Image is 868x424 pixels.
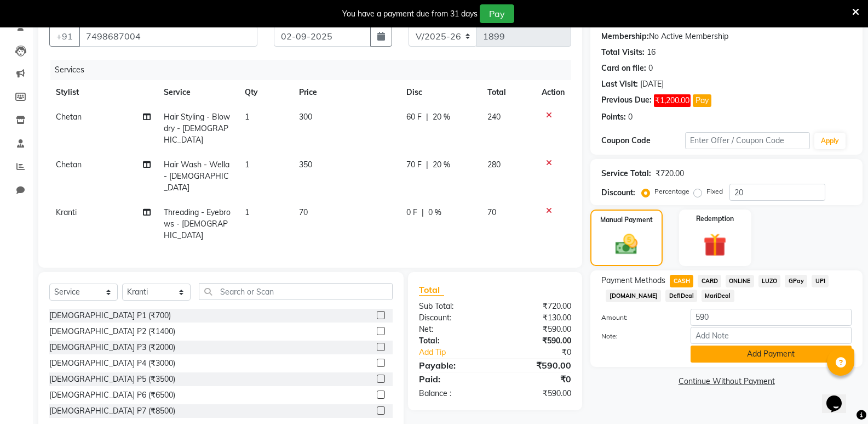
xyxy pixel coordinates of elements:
span: Hair Styling - Blow dry - [DEMOGRAPHIC_DATA] [164,112,230,145]
label: Manual Payment [600,215,653,225]
div: [DATE] [640,78,664,90]
div: Payable: [411,359,495,372]
div: Coupon Code [601,135,685,146]
span: Threading - Eyebrows - [DEMOGRAPHIC_DATA] [164,207,231,240]
th: Stylist [49,80,157,105]
input: Search or Scan [199,283,393,300]
div: 0 [628,111,633,123]
span: 70 [487,207,496,217]
div: ₹720.00 [495,301,579,312]
div: 16 [647,47,656,58]
span: Payment Methods [601,275,665,286]
label: Fixed [706,186,723,196]
div: 0 [648,63,653,74]
div: ₹590.00 [495,324,579,335]
div: Discount: [411,312,495,324]
img: _cash.svg [608,231,645,257]
span: 0 % [428,207,441,218]
div: ₹590.00 [495,388,579,399]
th: Price [292,80,400,105]
span: 1 [245,207,249,217]
span: | [422,207,424,218]
div: ₹130.00 [495,312,579,324]
span: 300 [299,112,312,122]
span: ONLINE [726,275,754,287]
span: DefiDeal [665,290,697,302]
input: Search by Name/Mobile/Email/Code [79,26,257,47]
div: Discount: [601,187,635,199]
div: [DEMOGRAPHIC_DATA] P7 (₹8500) [49,405,175,417]
div: [DEMOGRAPHIC_DATA] P6 (₹6500) [49,389,175,401]
div: Balance : [411,388,495,399]
div: ₹720.00 [656,168,684,179]
span: GPay [785,275,807,287]
button: Pay [480,4,514,23]
div: [DEMOGRAPHIC_DATA] P3 (₹2000) [49,342,175,353]
span: 240 [487,112,501,122]
div: Last Visit: [601,78,638,90]
span: 1 [245,112,249,122]
span: Total [419,284,444,296]
div: Total Visits: [601,47,645,58]
span: | [426,111,428,123]
div: ₹0 [509,347,579,358]
a: Add Tip [411,347,509,358]
span: UPI [812,275,829,287]
div: ₹590.00 [495,335,579,347]
div: [DEMOGRAPHIC_DATA] P5 (₹3500) [49,374,175,385]
input: Enter Offer / Coupon Code [685,132,810,149]
span: 70 F [406,159,422,171]
th: Disc [400,80,481,105]
span: Kranti [56,207,77,217]
span: 280 [487,160,501,169]
th: Qty [238,80,292,105]
span: Chetan [56,112,82,122]
div: Points: [601,111,626,123]
button: Pay [693,94,711,107]
span: MariDeal [702,290,734,302]
span: 350 [299,160,312,169]
div: [DEMOGRAPHIC_DATA] P1 (₹700) [49,310,171,321]
div: Membership: [601,31,649,42]
div: Services [50,60,579,80]
div: Previous Due: [601,94,652,107]
button: Apply [814,133,846,149]
div: ₹0 [495,372,579,386]
span: LUZO [758,275,781,287]
label: Amount: [593,313,682,323]
span: ₹1,200.00 [654,94,691,107]
div: [DEMOGRAPHIC_DATA] P4 (₹3000) [49,358,175,369]
div: Sub Total: [411,301,495,312]
div: Paid: [411,372,495,386]
img: _gift.svg [696,230,734,259]
div: No Active Membership [601,31,852,42]
span: 0 F [406,207,417,218]
span: | [426,159,428,171]
a: Continue Without Payment [593,376,860,387]
div: Card on file: [601,63,646,74]
div: Service Total: [601,168,651,179]
th: Action [535,80,571,105]
span: 1 [245,160,249,169]
div: You have a payment due from 31 days [342,8,478,20]
div: ₹590.00 [495,359,579,372]
label: Percentage [654,186,689,196]
span: Hair Wash - Wella - [DEMOGRAPHIC_DATA] [164,160,229,193]
span: 60 F [406,111,422,123]
div: Net: [411,324,495,335]
div: Total: [411,335,495,347]
iframe: chat widget [822,380,857,413]
th: Service [157,80,238,105]
button: Add Payment [691,346,852,363]
span: 20 % [433,111,450,123]
th: Total [481,80,535,105]
input: Add Note [691,327,852,344]
button: +91 [49,26,80,47]
label: Redemption [696,214,734,224]
span: Chetan [56,160,82,169]
span: CASH [670,275,693,287]
div: [DEMOGRAPHIC_DATA] P2 (₹1400) [49,326,175,337]
span: [DOMAIN_NAME] [606,290,661,302]
input: Amount [691,309,852,326]
span: CARD [698,275,721,287]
